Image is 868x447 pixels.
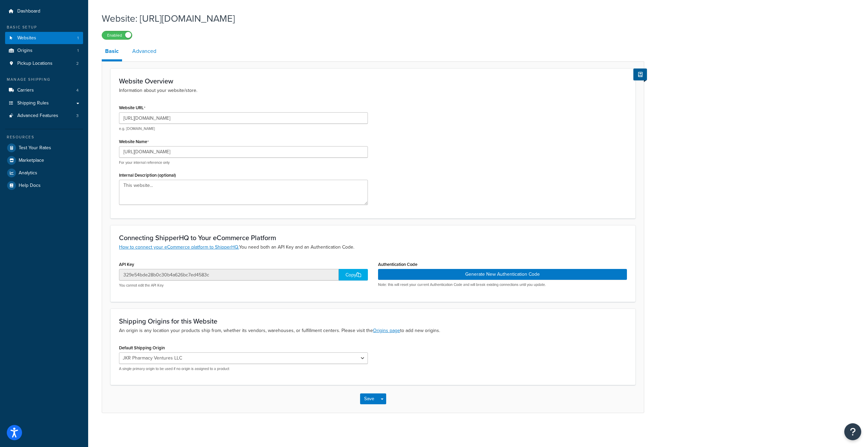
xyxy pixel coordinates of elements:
[5,167,83,179] a: Analytics
[119,234,627,241] h3: Connecting ShipperHQ to Your eCommerce Platform
[5,57,83,70] li: Pickup Locations
[17,48,33,54] span: Origins
[119,139,149,144] label: Website Name
[76,88,79,93] span: 4
[119,244,239,251] a: How to connect your eCommerce platform to ShipperHQ.
[77,48,79,54] span: 1
[5,110,83,122] a: Advanced Features3
[119,262,134,267] label: API Key
[5,24,83,30] div: Basic Setup
[17,113,58,119] span: Advanced Features
[5,179,83,192] a: Help Docs
[129,43,160,59] a: Advanced
[119,126,368,131] p: e.g. [DOMAIN_NAME]
[633,69,647,80] button: Show Help Docs
[77,35,79,41] span: 1
[5,44,83,57] a: Origins1
[5,32,83,44] li: Websites
[844,423,861,440] button: Open Resource Center
[102,12,636,25] h1: Website: [URL][DOMAIN_NAME]
[360,393,378,404] button: Save
[378,282,627,287] p: Note: this will reset your current Authentication Code and will break existing connections until ...
[19,158,44,163] span: Marketplace
[373,327,400,334] a: Origins page
[339,269,368,280] div: Copy
[119,345,165,350] label: Default Shipping Origin
[102,43,122,61] a: Basic
[119,77,627,85] h3: Website Overview
[5,77,83,82] div: Manage Shipping
[5,142,83,154] a: Test Your Rates
[5,32,83,44] a: Websites1
[19,170,37,176] span: Analytics
[102,31,132,39] label: Enabled
[5,84,83,97] li: Carriers
[76,61,79,66] span: 2
[5,57,83,70] a: Pickup Locations2
[5,154,83,167] a: Marketplace
[119,283,368,288] p: You cannot edit the API Key
[119,366,368,371] p: A single primary origin to be used if no origin is assigned to a product
[5,134,83,140] div: Resources
[76,113,79,119] span: 3
[17,61,53,66] span: Pickup Locations
[378,262,417,267] label: Authentication Code
[5,44,83,57] li: Origins
[119,160,368,165] p: For your internal reference only
[5,84,83,97] a: Carriers4
[5,110,83,122] li: Advanced Features
[19,183,41,189] span: Help Docs
[119,87,627,94] p: Information about your website/store.
[119,244,627,251] p: You need both an API Key and an Authentication Code.
[5,5,83,18] a: Dashboard
[119,105,145,111] label: Website URL
[119,180,368,205] textarea: This website...
[5,97,83,110] a: Shipping Rules
[17,100,49,106] span: Shipping Rules
[17,88,34,93] span: Carriers
[19,145,51,151] span: Test Your Rates
[378,269,627,280] button: Generate New Authentication Code
[119,317,627,325] h3: Shipping Origins for this Website
[119,173,176,178] label: Internal Description (optional)
[17,8,40,14] span: Dashboard
[119,327,627,334] p: An origin is any location your products ship from, whether its vendors, warehouses, or fulfillmen...
[17,35,36,41] span: Websites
